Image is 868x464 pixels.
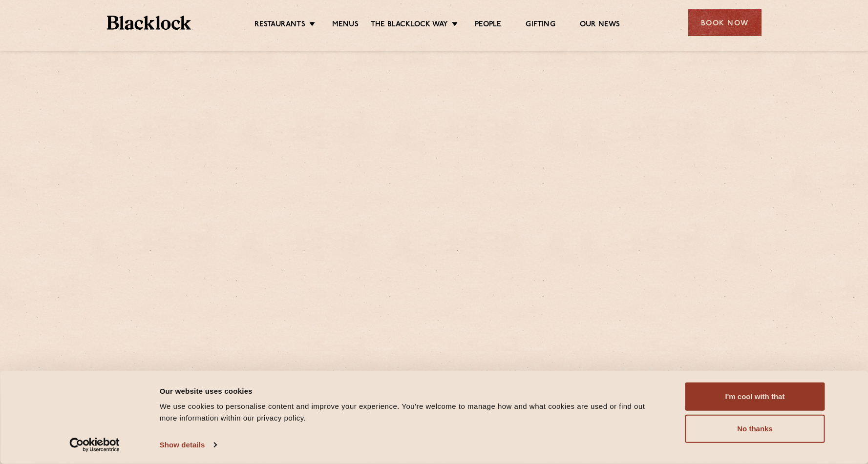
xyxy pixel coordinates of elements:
a: Usercentrics Cookiebot - opens in a new window [52,438,137,452]
img: BL_Textured_Logo-footer-cropped.svg [107,16,191,30]
a: People [475,20,501,31]
div: We use cookies to personalise content and improve your experience. You're welcome to manage how a... [160,401,663,424]
a: Restaurants [254,20,305,31]
div: Book Now [688,9,762,36]
a: Our News [580,20,620,31]
a: Gifting [526,20,555,31]
a: Show details [160,438,216,452]
a: The Blacklock Way [371,20,448,31]
a: Menus [332,20,359,31]
button: I'm cool with that [685,383,825,411]
button: No thanks [685,415,825,443]
div: Our website uses cookies [160,385,663,397]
